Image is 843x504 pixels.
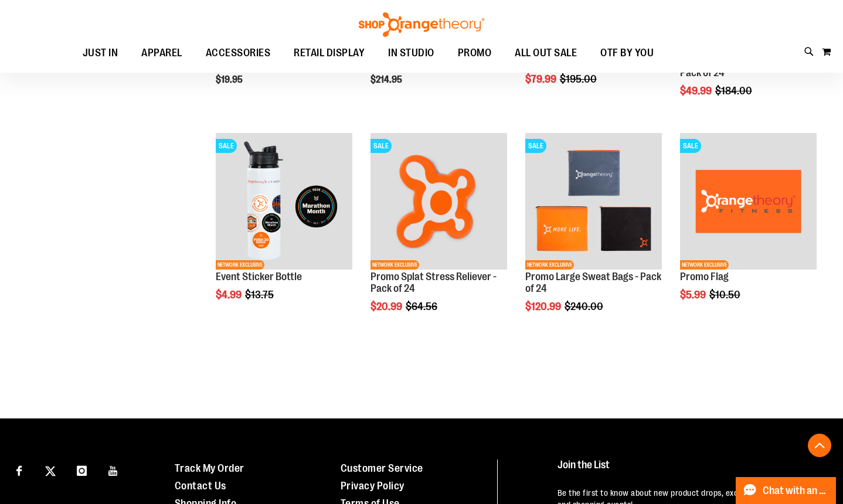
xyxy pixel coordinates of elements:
[341,462,423,474] a: Customer Service
[515,40,577,66] span: ALL OUT SALE
[341,480,404,492] a: Privacy Policy
[370,139,392,153] span: SALE
[680,289,708,301] span: $5.99
[83,40,118,66] span: JUST IN
[565,301,605,312] span: $240.00
[9,459,29,480] a: Visit our Facebook page
[715,85,754,97] span: $184.00
[680,139,701,153] span: SALE
[245,289,276,301] span: $13.75
[674,127,822,331] div: product
[808,434,831,457] button: Back To Top
[370,301,404,312] span: $20.99
[365,127,513,342] div: product
[525,271,661,294] a: Promo Large Sweat Bags - Pack of 24
[370,133,507,271] a: Product image for Splat Stress Reliever - Pack of 24SALENETWORK EXCLUSIVE
[216,289,243,301] span: $4.99
[210,127,358,331] div: product
[370,74,404,85] span: $214.95
[525,73,558,85] span: $79.99
[406,301,439,312] span: $64.56
[388,40,434,66] span: IN STUDIO
[370,260,419,270] span: NETWORK EXCLUSIVE
[216,260,264,270] span: NETWORK EXCLUSIVE
[216,133,352,271] a: Event Sticker BottleSALENETWORK EXCLUSIVE
[525,260,574,270] span: NETWORK EXCLUSIVE
[40,459,61,480] a: Visit our X page
[558,459,821,481] h4: Join the List
[370,133,507,270] img: Product image for Splat Stress Reliever - Pack of 24
[525,133,662,271] a: Product image for Large Sweat Bags - Pack of 24SALENETWORK EXCLUSIVE
[680,133,817,271] a: Product image for Promo Flag OrangeSALENETWORK EXCLUSIVE
[72,459,92,480] a: Visit our Instagram page
[141,40,182,66] span: APPAREL
[709,289,742,301] span: $10.50
[736,477,837,504] button: Chat with an Expert
[519,127,668,342] div: product
[103,459,124,480] a: Visit our Youtube page
[525,133,662,270] img: Product image for Large Sweat Bags - Pack of 24
[216,74,244,85] span: $19.95
[216,271,302,282] a: Event Sticker Bottle
[600,40,654,66] span: OTF BY YOU
[370,271,497,294] a: Promo Splat Stress Reliever - Pack of 24
[175,480,226,492] a: Contact Us
[45,466,56,476] img: Twitter
[680,271,729,282] a: Promo Flag
[216,133,352,270] img: Event Sticker Bottle
[175,462,244,474] a: Track My Order
[763,485,829,496] span: Chat with an Expert
[216,139,237,153] span: SALE
[458,40,492,66] span: PROMO
[294,40,365,66] span: RETAIL DISPLAY
[680,85,713,97] span: $49.99
[680,133,817,270] img: Product image for Promo Flag Orange
[680,260,729,270] span: NETWORK EXCLUSIVE
[560,73,599,85] span: $195.00
[525,139,546,153] span: SALE
[357,12,486,37] img: Shop Orangetheory
[206,40,271,66] span: ACCESSORIES
[525,301,563,312] span: $120.99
